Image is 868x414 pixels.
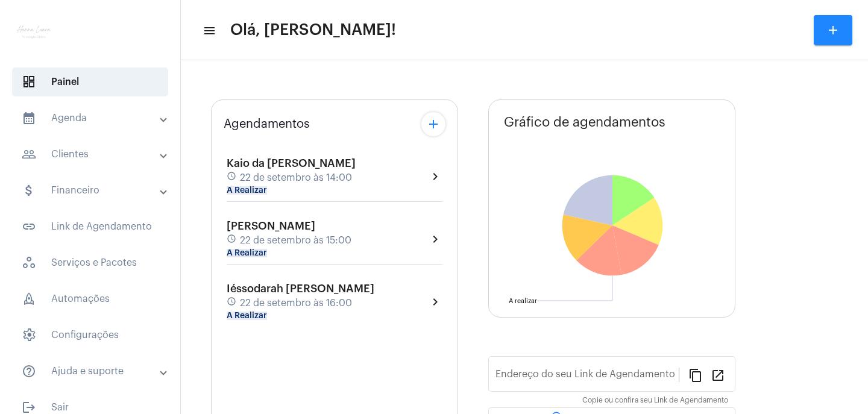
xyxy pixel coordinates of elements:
[227,283,374,294] span: Iéssodarah [PERSON_NAME]
[12,212,168,241] span: Link de Agendamento
[509,298,537,304] text: A realizar
[22,292,36,306] span: sidenav icon
[224,118,310,131] span: Agendamentos
[22,183,36,198] mat-icon: sidenav icon
[428,295,442,309] mat-icon: chevron_right
[428,169,442,184] mat-icon: chevron_right
[240,235,351,246] span: 22 de setembro às 15:00
[22,328,36,342] span: sidenav icon
[227,249,267,257] mat-chip: A Realizar
[22,256,36,270] span: sidenav icon
[426,117,441,131] mat-icon: add
[12,67,168,96] span: Painel
[22,147,161,162] mat-panel-title: Clientes
[495,371,679,382] input: Link
[428,232,442,246] mat-icon: chevron_right
[240,298,352,309] span: 22 de setembro às 16:00
[7,357,180,386] mat-expansion-panel-header: sidenav iconAjuda e suporte
[240,172,352,183] span: 22 de setembro às 14:00
[688,368,703,382] mat-icon: content_copy
[22,111,36,125] mat-icon: sidenav icon
[12,321,168,350] span: Configurações
[22,111,161,125] mat-panel-title: Agenda
[826,23,840,37] mat-icon: add
[10,6,58,54] img: f9e0517c-2aa2-1b6c-d26d-1c000eb5ca88.png
[22,364,36,378] mat-icon: sidenav icon
[22,147,36,162] mat-icon: sidenav icon
[227,158,356,169] span: Kaio da [PERSON_NAME]
[22,183,161,198] mat-panel-title: Financeiro
[227,186,267,195] mat-chip: A Realizar
[230,20,396,40] span: Olá, [PERSON_NAME]!
[7,176,180,205] mat-expansion-panel-header: sidenav iconFinanceiro
[22,219,36,234] mat-icon: sidenav icon
[227,312,267,320] mat-chip: A Realizar
[7,140,180,169] mat-expansion-panel-header: sidenav iconClientes
[7,104,180,133] mat-expansion-panel-header: sidenav iconAgenda
[227,221,315,231] span: [PERSON_NAME]
[227,296,237,310] mat-icon: schedule
[12,284,168,313] span: Automações
[227,171,237,184] mat-icon: schedule
[22,364,161,378] mat-panel-title: Ajuda e suporte
[203,24,215,38] mat-icon: sidenav icon
[504,115,665,130] span: Gráfico de agendamentos
[582,397,728,405] mat-hint: Copie ou confira seu Link de Agendamento
[711,368,725,382] mat-icon: open_in_new
[22,75,36,89] span: sidenav icon
[227,234,237,247] mat-icon: schedule
[12,248,168,277] span: Serviços e Pacotes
